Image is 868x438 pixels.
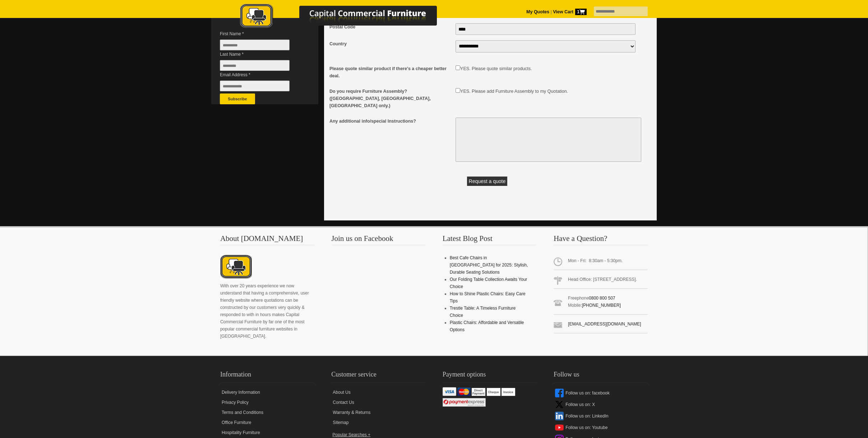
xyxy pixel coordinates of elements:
[457,388,471,396] img: Mastercard
[450,255,528,275] a: Best Cafe Chairs in [GEOGRAPHIC_DATA] for 2025: Stylish, Durable Seating Solutions
[589,296,615,301] a: 0800 800 507
[568,321,641,327] a: [EMAIL_ADDRESS][DOMAIN_NAME]
[220,235,314,245] h3: About [DOMAIN_NAME]
[220,407,314,418] a: Terms and Conditions
[456,40,636,53] select: Country
[331,418,425,428] a: Sitemap
[456,118,641,162] textarea: Any additional info/special Instructions?
[450,306,516,318] a: Trestle Table: A Timeless Furniture Choice
[220,60,290,71] input: Last Name *
[331,235,425,245] h3: Join us on Facebook
[220,418,314,428] a: Office Furniture
[331,254,425,333] iframe: fb:page Facebook Social Plugin
[220,397,314,407] a: Privacy Policy
[554,292,648,315] span: Freephone Mobile:
[443,387,456,396] img: VISA
[575,9,587,15] span: 1
[220,4,472,30] img: Capital Commercial Furniture Logo
[220,387,314,397] a: Delivery Information
[554,235,648,245] h3: Have a Question?
[329,88,452,109] span: Do you require Furniture Assembly? ([GEOGRAPHIC_DATA], [GEOGRAPHIC_DATA], [GEOGRAPHIC_DATA] only.)
[220,51,300,58] span: Last Name *
[331,369,425,383] h2: Customer service
[460,66,532,71] label: YES. Please quote similar products.
[443,235,537,245] h3: Latest Blog Post
[331,397,425,407] a: Contact Us
[220,254,252,280] img: About CCFNZ Logo
[329,65,452,79] span: Please quote similar product if there's a cheaper better deal.
[220,71,300,78] span: Email Address *
[554,273,648,289] span: Head Office: [STREET_ADDRESS].
[487,388,500,396] img: Cheque
[554,254,648,270] span: Mon - Fri: 8:30am - 5:30pm.
[502,388,515,396] img: Invoice
[555,389,564,397] img: facebook-icon
[553,9,587,14] strong: View Cart
[554,422,648,433] a: Follow us on: Youtube
[554,410,648,422] a: Follow us on: LinkedIn
[554,399,648,410] a: Follow us on: X
[456,23,636,35] input: Postal Code
[443,398,486,407] img: Windcave / Payment Express
[220,282,314,340] p: With over 20 years experience we now understand that having a comprehensive, user friendly websit...
[555,400,564,409] img: x-icon
[220,30,300,37] span: First Name *
[220,93,255,104] button: Subscribe
[456,88,460,93] input: Do you require Furniture Assembly? (Auckland, Wellington, Christchurch only.)
[456,65,460,70] input: Please quote similar product if there's a cheaper better deal.
[526,9,549,14] a: My Quotes
[329,40,452,47] span: Country
[220,428,314,438] a: Hospitality Furniture
[472,388,485,396] img: Direct Payment
[554,369,648,383] h2: Follow us
[555,423,564,432] img: youtube-icon
[220,40,290,50] input: First Name *
[329,118,452,125] span: Any additional info/special Instructions?
[220,4,472,32] a: Capital Commercial Furniture Logo
[555,412,564,420] img: linkedin-icon
[450,291,526,304] a: How to Shine Plastic Chairs: Easy Care Tips
[467,177,508,186] button: Request a quote
[552,9,587,14] a: View Cart1
[554,387,648,399] a: Follow us on: facebook
[582,303,621,308] a: [PHONE_NUMBER]
[443,369,537,383] h2: Payment options
[220,369,314,383] h2: Information
[220,81,290,91] input: Email Address *
[331,407,425,418] a: Warranty & Returns
[460,89,568,94] label: YES. Please add Furniture Assembly to my Quotation.
[331,387,425,397] a: About Us
[450,320,524,332] a: Plastic Chairs: Affordable and Versatile Options
[450,277,527,289] a: Our Folding Table Collection Awaits Your Choice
